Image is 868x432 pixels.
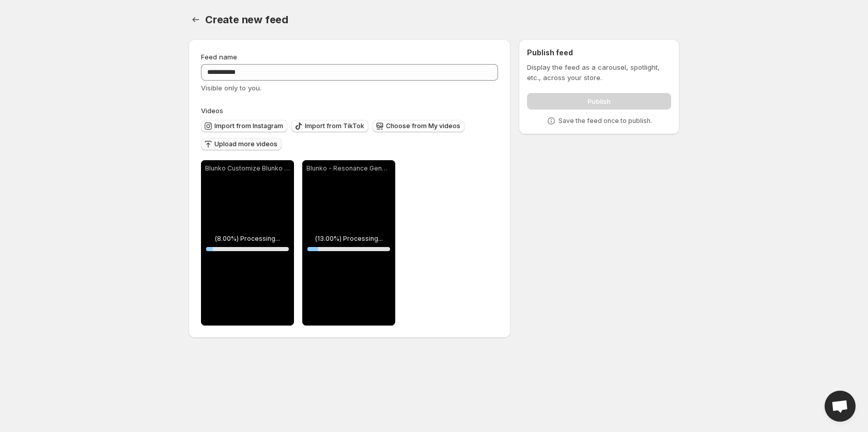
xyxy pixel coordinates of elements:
span: Videos [201,106,223,115]
p: Display the feed as a carousel, spotlight, etc., across your store. [527,62,671,83]
span: Feed name [201,53,237,61]
p: Save the feed once to publish. [559,117,652,125]
p: Blunko Customize Blunko Theme Shopify [205,164,290,173]
span: Import from Instagram [214,122,283,130]
span: Upload more videos [214,140,277,148]
span: Create new feed [205,13,288,26]
h2: Publish feed [527,48,671,58]
span: Import from TikTok [305,122,364,130]
button: Upload more videos [201,138,282,150]
button: Settings [189,12,203,27]
span: Choose from My videos [386,122,460,130]
div: Blunko - Resonance Generator(13.00%) Processing...13% [302,160,395,326]
button: Import from TikTok [291,120,368,132]
button: Choose from My videos [373,120,464,132]
span: Visible only to you. [201,84,261,92]
a: Open chat [825,391,856,422]
p: Blunko - Resonance Generator [306,164,391,173]
div: Blunko Customize Blunko Theme Shopify(8.00%) Processing...8% [201,160,294,326]
button: Import from Instagram [201,120,287,132]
